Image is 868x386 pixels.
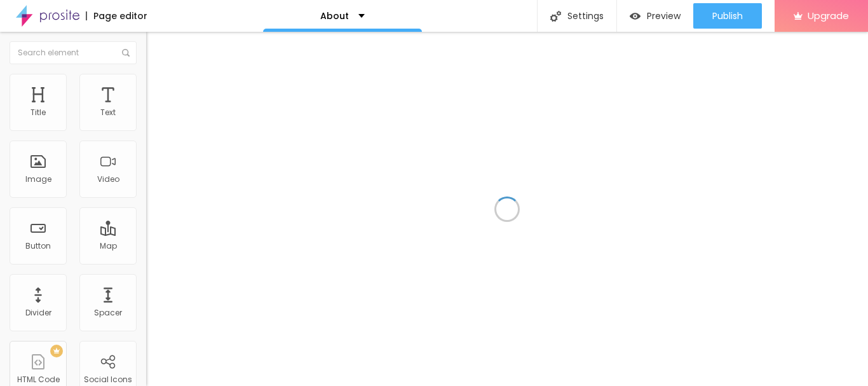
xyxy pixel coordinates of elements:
div: Title [31,108,46,117]
div: Image [25,175,51,184]
div: Spacer [94,308,122,317]
div: Social Icons [84,375,132,384]
div: Page editor [86,11,147,20]
img: Icone [122,49,130,57]
div: Video [97,175,119,184]
button: Preview [617,3,693,29]
span: Preview [647,11,681,21]
p: About [320,11,349,20]
img: Icone [550,11,561,22]
div: Map [100,242,117,251]
span: Upgrade [808,10,849,21]
button: Publish [693,3,762,29]
div: Text [100,108,116,117]
div: Button [25,242,51,251]
span: Publish [712,11,743,21]
div: Divider [25,308,51,317]
img: view-1.svg [630,11,641,22]
input: Search element [10,41,137,64]
div: HTML Code [17,375,60,384]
